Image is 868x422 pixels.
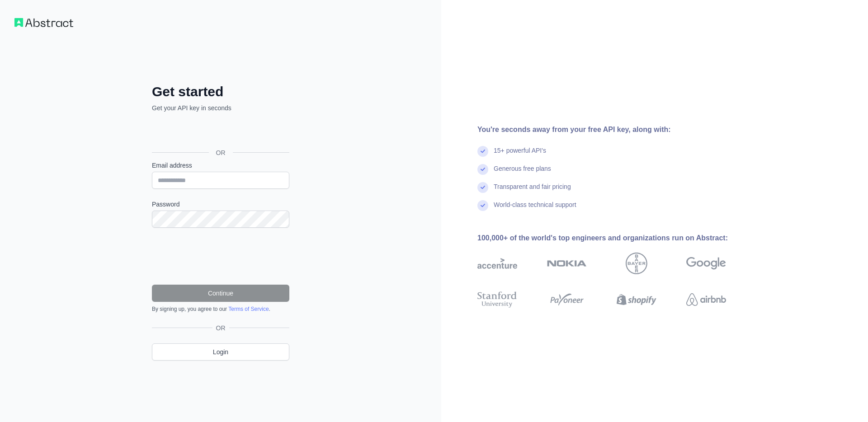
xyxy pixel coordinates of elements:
img: check mark [477,182,488,193]
div: Transparent and fair pricing [494,182,571,200]
img: payoneer [547,290,587,309]
button: Continue [152,285,289,302]
div: World-class technical support [494,200,576,218]
label: Email address [152,161,289,170]
div: Generous free plans [494,164,551,182]
img: google [686,253,726,274]
span: OR [212,324,229,333]
div: 100,000+ of the world's top engineers and organizations run on Abstract: [477,233,755,244]
p: Get your API key in seconds [152,103,289,113]
iframe: reCAPTCHA [152,239,289,274]
a: Login [152,343,289,361]
img: stanford university [477,290,517,309]
img: bayer [626,253,647,274]
img: shopify [617,290,656,309]
img: Workflow [14,18,73,27]
img: airbnb [686,290,726,309]
iframe: Sign in with Google Button [147,122,292,142]
a: Terms of Service [228,306,269,312]
img: accenture [477,253,517,274]
img: check mark [477,200,488,211]
div: 15+ powerful API's [494,146,546,164]
img: nokia [547,253,587,274]
h2: Get started [152,84,289,100]
img: check mark [477,146,488,157]
img: check mark [477,164,488,175]
div: By signing up, you agree to our . [152,305,289,313]
label: Password [152,200,289,209]
span: OR [209,148,233,157]
div: You're seconds away from your free API key, along with: [477,124,755,135]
